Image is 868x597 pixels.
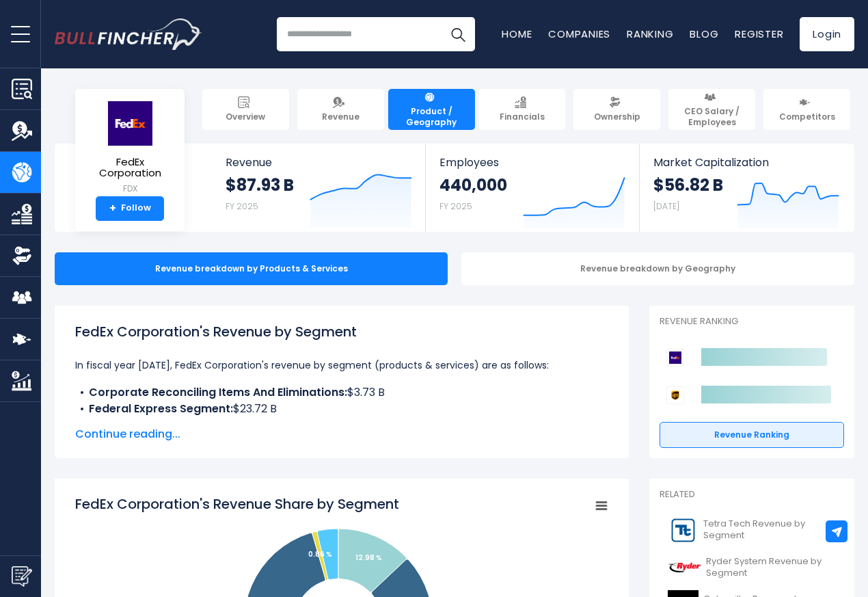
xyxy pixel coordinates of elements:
a: Market Capitalization $56.82 B [DATE] [640,144,853,232]
a: Employees 440,000 FY 2025 [426,144,638,232]
a: Revenue $87.93 B FY 2025 [212,144,426,232]
strong: 440,000 [439,174,507,196]
h1: FedEx Corporation's Revenue by Segment [75,321,608,342]
a: +Follow [96,196,164,221]
img: Ownership [12,246,32,266]
a: Tetra Tech Revenue by Segment [660,512,844,549]
strong: + [109,202,116,215]
span: Tetra Tech Revenue by Segment [703,518,836,542]
a: Revenue [297,89,384,130]
span: Revenue [226,156,412,169]
a: Competitors [763,89,850,130]
span: Revenue [322,111,360,122]
b: Federal Express Segment: [89,401,233,416]
span: Financials [500,111,545,122]
span: CEO Salary / Employees [675,106,749,127]
span: Ryder System Revenue by Segment [706,556,836,579]
img: R logo [668,553,702,583]
span: Overview [226,111,265,122]
strong: $56.82 B [653,174,723,196]
a: Blog [690,27,718,41]
img: Bullfincher logo [55,18,202,50]
b: Corporate Reconciling Items And Eliminations: [89,384,347,400]
a: Overview [202,89,289,130]
span: Market Capitalization [653,156,839,169]
a: Home [502,27,532,41]
a: Ranking [627,27,673,41]
img: TTEK logo [668,515,699,546]
tspan: FedEx Corporation's Revenue Share by Segment [75,494,399,514]
span: Ownership [594,111,640,122]
p: Related [660,489,844,501]
a: Ownership [573,89,660,130]
a: Register [735,27,783,41]
a: Login [800,17,854,51]
span: Continue reading... [75,426,608,442]
p: In fiscal year [DATE], FedEx Corporation's revenue by segment (products & services) are as follows: [75,357,608,373]
span: Product / Geography [394,106,469,127]
a: Financials [479,89,566,130]
li: $23.72 B [75,401,608,417]
a: Companies [548,27,610,41]
a: Ryder System Revenue by Segment [660,549,844,587]
small: [DATE] [653,200,679,212]
button: Search [441,17,475,51]
small: FY 2025 [439,200,472,212]
div: Revenue breakdown by Products & Services [55,252,448,285]
span: Employees [439,156,625,169]
small: FY 2025 [226,200,258,212]
a: Go to homepage [55,18,202,50]
strong: $87.93 B [226,174,294,196]
li: $3.73 B [75,384,608,401]
p: Revenue Ranking [660,316,844,328]
small: FDX [86,183,174,195]
a: Product / Geography [388,89,475,130]
a: FedEx Corporation FDX [85,100,174,196]
img: United Parcel Service competitors logo [666,386,684,404]
a: Revenue Ranking [660,422,844,448]
tspan: 12.98 % [355,553,382,563]
tspan: 0.86 % [308,549,332,559]
span: FedEx Corporation [86,157,174,179]
div: Revenue breakdown by Geography [461,252,854,285]
img: FedEx Corporation competitors logo [666,349,684,367]
span: Competitors [779,111,835,122]
a: CEO Salary / Employees [668,89,755,130]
